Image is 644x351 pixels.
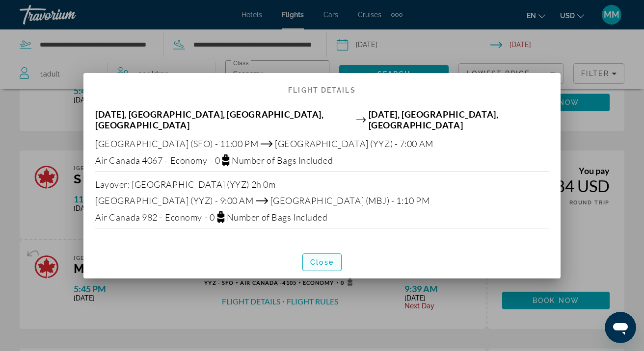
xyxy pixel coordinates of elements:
[95,138,258,149] span: [GEOGRAPHIC_DATA] (SFO) - 11:00 PM
[302,253,342,271] button: Close
[165,212,202,223] span: Economy
[275,138,433,149] span: [GEOGRAPHIC_DATA] (YYZ) - 7:00 AM
[95,211,549,223] div: Air Canada 982 -
[210,155,220,166] span: - 0
[95,179,128,190] span: Layover
[205,212,215,223] span: - 0
[369,109,549,130] span: [DATE], [GEOGRAPHIC_DATA], [GEOGRAPHIC_DATA]
[95,109,354,130] span: [DATE], [GEOGRAPHIC_DATA], [GEOGRAPHIC_DATA], [GEOGRAPHIC_DATA]
[95,179,549,190] div: : [GEOGRAPHIC_DATA] (YYZ) 2h 0m
[170,155,208,166] span: Economy
[605,312,636,343] iframe: Button to launch messaging window
[95,195,254,206] span: [GEOGRAPHIC_DATA] (YYZ) - 9:00 AM
[95,154,549,166] div: Air Canada 4067 -
[227,212,328,223] span: Number of Bags Included
[232,155,333,166] span: Number of Bags Included
[310,258,334,266] span: Close
[270,195,430,206] span: [GEOGRAPHIC_DATA] (MBJ) - 1:10 PM
[83,73,561,99] h2: Flight Details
